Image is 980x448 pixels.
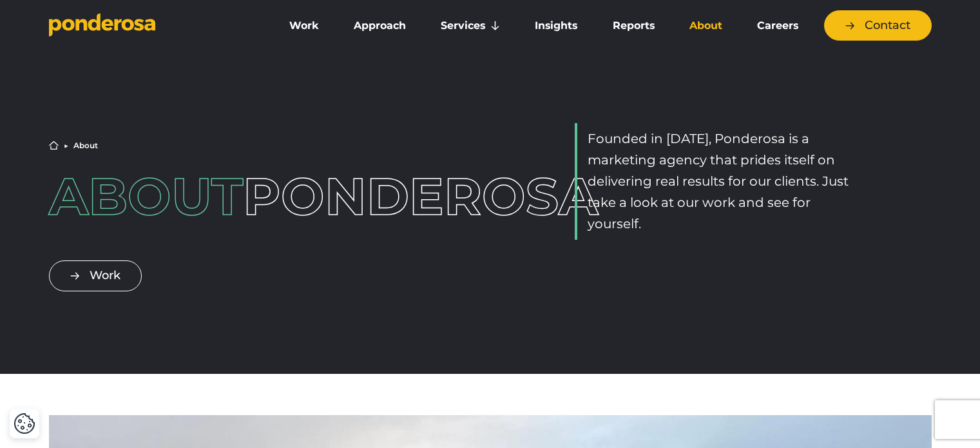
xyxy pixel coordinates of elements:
button: Cookie Settings [14,413,35,434]
a: About [675,12,737,39]
a: Home [49,141,59,150]
a: Insights [520,12,592,39]
p: Founded in [DATE], Ponderosa is a marketing agency that prides itself on delivering real results ... [588,128,856,235]
a: Reports [598,12,669,39]
li: ▶︎ [64,142,68,150]
a: Work [49,260,142,291]
h1: Ponderosa [49,171,405,222]
span: About [49,165,243,228]
a: Approach [339,12,421,39]
li: About [73,142,98,150]
a: Contact [824,10,932,41]
a: Work [274,12,334,39]
a: Services [426,12,515,39]
img: Revisit consent button [14,413,35,434]
a: Careers [742,12,813,39]
a: Go to homepage [49,13,255,39]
